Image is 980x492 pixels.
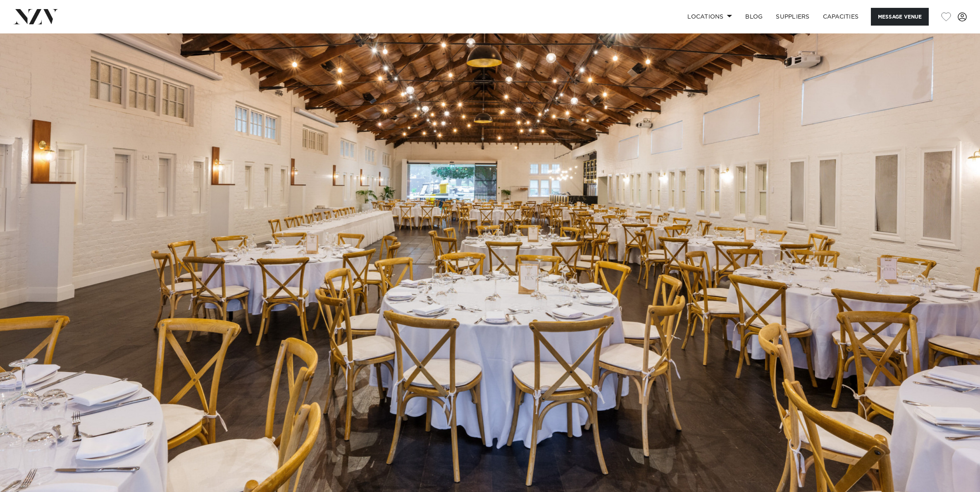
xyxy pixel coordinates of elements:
a: SUPPLIERS [769,8,816,26]
a: Locations [681,8,739,26]
a: BLOG [739,8,769,26]
img: nzv-logo.png [13,9,58,24]
button: Message Venue [871,8,929,26]
a: Capacities [816,8,866,26]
